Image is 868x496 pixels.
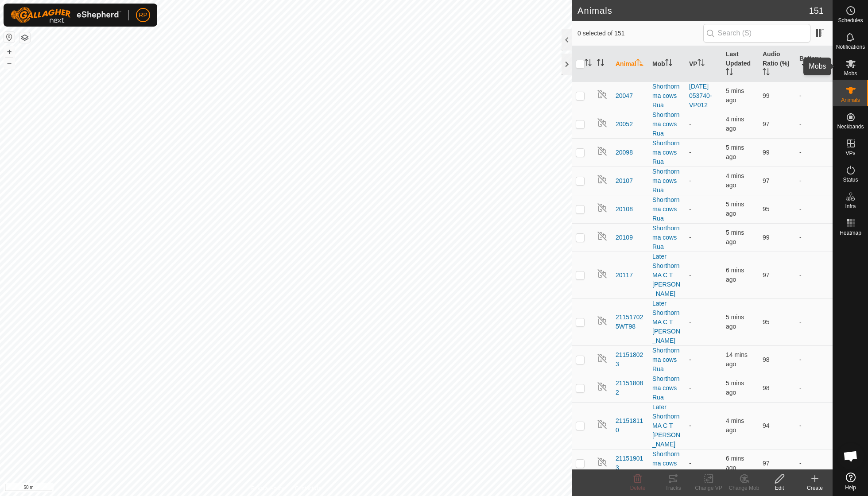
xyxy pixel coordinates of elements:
div: Later Shorthorn MA C T [PERSON_NAME] [652,299,682,345]
div: Change VP [691,484,726,492]
p-sorticon: Activate to sort [697,60,705,67]
a: Contact Us [295,484,321,492]
div: Shorthorn ma cows Rua [652,374,682,402]
span: 151 [809,4,824,17]
img: returning off [597,174,608,185]
a: Help [833,469,868,494]
span: 95 [763,205,770,213]
img: returning off [597,315,608,326]
span: 2 Sep 2025 at 8:16 AM [726,417,744,434]
span: 20052 [616,120,633,129]
img: returning off [597,268,608,279]
a: Privacy Policy [251,484,284,492]
th: Audio Ratio (%) [759,46,796,82]
button: + [4,46,15,57]
div: Shorthorn ma cows Rua [652,82,682,110]
p-sorticon: Activate to sort [636,60,643,67]
td: - [796,110,833,138]
div: Shorthorn ma cows Rua [652,224,682,252]
span: 97 [763,460,770,467]
span: 20107 [616,176,633,186]
p-sorticon: Activate to sort [726,70,733,77]
div: Shorthorn ma cows Rua [652,346,682,374]
app-display-virtual-paddock-transition: - [689,384,691,391]
img: returning off [597,202,608,213]
span: 20047 [616,91,633,101]
td: - [796,298,833,345]
td: - [796,195,833,223]
span: 97 [763,120,770,128]
p-sorticon: Activate to sort [763,70,770,77]
app-display-virtual-paddock-transition: - [689,318,691,325]
span: 2 Sep 2025 at 8:14 AM [726,314,744,330]
app-display-virtual-paddock-transition: - [689,422,691,429]
span: Infra [845,204,856,209]
button: Reset Map [4,32,15,43]
span: Heatmap [840,230,861,236]
app-display-virtual-paddock-transition: - [689,460,691,467]
span: 99 [763,234,770,241]
img: returning off [597,89,608,100]
span: 97 [763,271,770,279]
app-display-virtual-paddock-transition: - [689,177,691,184]
span: 2 Sep 2025 at 8:14 AM [726,229,744,245]
span: 97 [763,177,770,184]
span: 211518110 [616,416,645,435]
span: 2 Sep 2025 at 8:14 AM [726,87,744,104]
button: Map Layers [19,32,30,43]
span: Animals [841,97,860,103]
div: Shorthorn ma cows Rua [652,195,682,223]
span: 2 Sep 2025 at 8:14 AM [726,144,744,160]
span: Help [845,485,856,490]
span: 2 Sep 2025 at 8:16 AM [726,172,744,189]
span: 20109 [616,233,633,242]
div: Create [797,484,833,492]
img: returning off [597,353,608,364]
th: Last Updated [722,46,759,82]
app-display-virtual-paddock-transition: - [689,205,691,213]
span: VPs [845,151,855,156]
span: 94 [763,422,770,429]
div: Shorthorn ma cows Rua [652,449,682,477]
td: - [796,402,833,449]
span: 2 Sep 2025 at 8:05 AM [726,351,748,368]
p-sorticon: Activate to sort [585,60,592,67]
app-display-virtual-paddock-transition: - [689,356,691,363]
span: 2 Sep 2025 at 8:15 AM [726,116,744,132]
app-display-virtual-paddock-transition: - [689,120,691,128]
app-display-virtual-paddock-transition: - [689,234,691,241]
div: Shorthorn ma cows Rua [652,167,682,195]
div: Later Shorthorn MA C T [PERSON_NAME] [652,252,682,298]
img: Gallagher Logo [11,7,121,23]
div: Tracks [655,484,691,492]
span: Neckbands [837,124,864,129]
span: 211517025WT98 [616,313,645,331]
th: Mob [649,46,686,82]
app-display-virtual-paddock-transition: - [689,149,691,156]
td: - [796,449,833,477]
img: returning off [597,381,608,392]
span: 99 [763,149,770,156]
span: 98 [763,384,770,391]
div: Edit [762,484,797,492]
span: 99 [763,92,770,99]
span: 98 [763,356,770,363]
span: 2 Sep 2025 at 8:14 AM [726,380,744,396]
span: 211518023 [616,350,645,369]
td: - [796,345,833,374]
span: 211518082 [616,379,645,397]
div: Shorthorn ma cows Rua [652,139,682,167]
p-sorticon: Activate to sort [597,60,604,67]
img: returning off [597,117,608,128]
div: Later Shorthorn MA C T [PERSON_NAME] [652,403,682,449]
img: returning off [597,146,608,156]
td: - [796,223,833,252]
input: Search (S) [703,24,810,43]
button: – [4,58,15,69]
span: 211519013 [616,454,645,473]
app-display-virtual-paddock-transition: - [689,271,691,279]
td: - [796,81,833,110]
a: [DATE] 053740-VP012 [689,83,712,108]
div: Change Mob [726,484,762,492]
img: returning off [597,419,608,430]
